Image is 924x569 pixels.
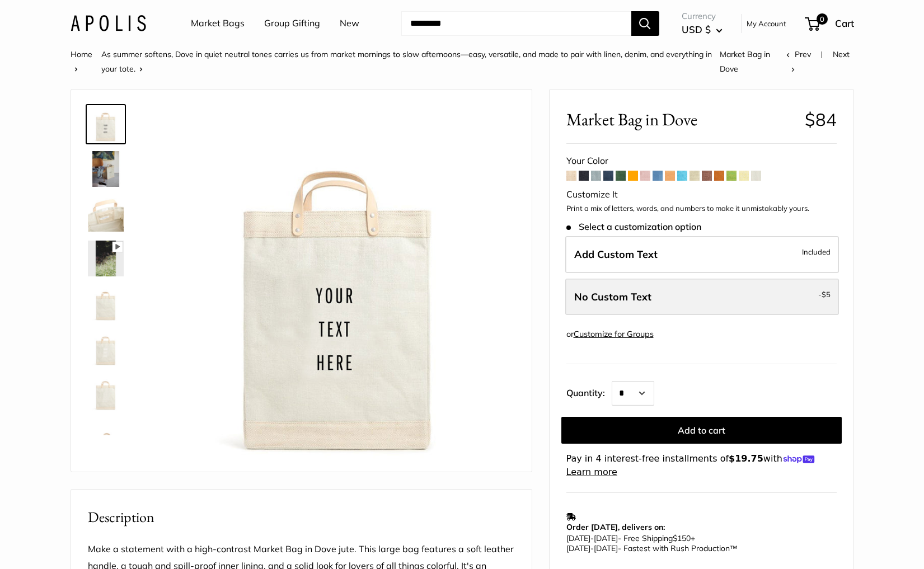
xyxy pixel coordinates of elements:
[88,420,124,455] img: Market Bag in Dove
[818,288,831,301] span: -
[88,506,515,528] h2: Description
[88,196,124,232] img: Market Bag in Dove
[566,543,590,553] span: [DATE]
[566,222,701,232] span: Select a customization option
[786,49,811,59] a: Prev
[86,328,126,368] a: Market Bag in Dove
[86,373,126,413] a: Market Bag in Dove
[720,49,770,74] span: Market Bag in Dove
[566,109,796,130] span: Market Bag in Dove
[682,23,711,35] span: USD $
[574,290,651,303] span: No Custom Text
[590,543,594,553] span: -
[673,533,691,543] span: $150
[565,279,839,316] label: Leave Blank
[566,186,837,203] div: Customize It
[747,17,786,30] a: My Account
[594,533,618,543] span: [DATE]
[566,543,738,553] span: - Fastest with Rush Production™
[682,8,723,24] span: Currency
[631,11,659,36] button: Search
[161,106,515,460] img: Market Bag in Dove
[191,15,245,32] a: Market Bags
[401,11,631,36] input: Search...
[264,15,320,32] a: Group Gifting
[86,194,126,234] a: Market Bag in Dove
[594,543,618,553] span: [DATE]
[682,21,723,39] button: USD $
[566,327,654,342] div: or
[822,290,831,299] span: $5
[816,13,827,25] span: 0
[86,417,126,458] a: Market Bag in Dove
[88,375,124,411] img: Market Bag in Dove
[71,47,787,76] nav: Breadcrumb
[566,522,665,532] strong: Order [DATE], delivers on:
[805,109,837,130] span: $84
[88,106,124,142] img: Market Bag in Dove
[566,378,612,406] label: Quantity:
[86,149,126,189] a: Market Bag in Dove
[71,15,146,31] img: Apolis
[566,533,590,543] span: [DATE]
[86,283,126,323] a: Market Bag in Dove
[566,203,837,214] p: Print a mix of letters, words, and numbers to make it unmistakably yours.
[574,329,654,339] a: Customize for Groups
[86,238,126,279] a: Market Bag in Dove
[802,245,831,258] span: Included
[561,417,842,444] button: Add to cart
[71,49,92,59] a: Home
[101,49,712,74] a: As summer softens, Dove in quiet neutral tones carries us from market mornings to slow afternoons...
[806,15,854,32] a: 0 Cart
[340,15,359,32] a: New
[590,533,594,543] span: -
[88,285,124,321] img: Market Bag in Dove
[566,153,837,170] div: Your Color
[574,248,658,261] span: Add Custom Text
[88,151,124,187] img: Market Bag in Dove
[88,241,124,276] img: Market Bag in Dove
[565,236,839,273] label: Add Custom Text
[88,330,124,366] img: Market Bag in Dove
[566,533,831,553] p: - Free Shipping +
[86,104,126,144] a: Market Bag in Dove
[835,17,854,29] span: Cart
